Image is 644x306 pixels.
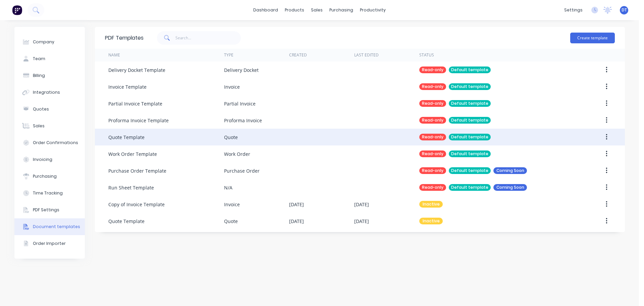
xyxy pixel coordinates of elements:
[108,134,145,141] div: Quote Template
[281,5,308,15] div: products
[250,5,281,15] a: dashboard
[224,83,240,90] div: Invoice
[108,201,165,208] div: Copy of Invoice Template
[561,5,586,15] div: settings
[449,83,491,90] div: Default template
[175,31,241,45] input: Search...
[14,151,85,168] button: Invoicing
[419,218,443,224] div: Inactive
[14,118,85,134] button: Sales
[326,5,357,15] div: purchasing
[108,150,157,158] div: Work Order Template
[108,83,147,90] div: Invoice Template
[419,117,446,124] div: Read-only
[14,84,85,101] button: Integrations
[14,34,85,50] button: Company
[419,83,446,90] div: Read-only
[33,173,57,179] div: Purchasing
[14,168,85,185] button: Purchasing
[419,184,446,191] div: Read-only
[224,52,233,58] div: Type
[449,134,491,140] div: Default template
[33,89,60,95] div: Integrations
[33,157,52,163] div: Invoicing
[449,167,491,174] div: Default template
[14,67,85,84] button: Billing
[419,201,443,208] div: Inactive
[354,218,369,225] div: [DATE]
[224,201,240,208] div: Invoice
[357,5,389,15] div: productivity
[289,218,304,225] div: [DATE]
[308,5,326,15] div: sales
[419,150,446,157] div: Read-only
[33,140,78,146] div: Order Confirmations
[570,33,615,43] button: Create template
[419,67,446,73] div: Read-only
[108,184,154,191] div: Run Sheet Template
[108,117,169,124] div: Proforma Invoice Template
[108,167,166,174] div: Purchase Order Template
[449,150,491,157] div: Default template
[33,73,45,79] div: Billing
[108,218,145,225] div: Quote Template
[224,167,260,174] div: Purchase Order
[33,56,45,62] div: Team
[224,117,262,124] div: Proforma Invoice
[33,39,54,45] div: Company
[289,52,307,58] div: Created
[33,224,80,230] div: Document templates
[108,52,120,58] div: Name
[105,34,144,42] div: PDF Templates
[14,235,85,252] button: Order Importer
[419,100,446,107] div: Read-only
[14,218,85,235] button: Document templates
[108,100,162,107] div: Partial Invoice Template
[449,100,491,107] div: Default template
[33,241,66,247] div: Order Importer
[14,202,85,218] button: PDF Settings
[33,106,49,112] div: Quotes
[419,52,434,58] div: Status
[289,201,304,208] div: [DATE]
[449,67,491,73] div: Default template
[33,190,63,196] div: Time Tracking
[449,117,491,124] div: Default template
[108,67,165,74] div: Delivery Docket Template
[419,167,446,174] div: Read-only
[224,67,259,74] div: Delivery Docket
[14,134,85,151] button: Order Confirmations
[493,167,527,174] div: Coming Soon
[224,184,232,191] div: N/A
[33,123,45,129] div: Sales
[12,5,22,15] img: Factory
[449,184,491,191] div: Default template
[224,100,256,107] div: Partial Invoice
[354,52,379,58] div: Last Edited
[493,184,527,191] div: Coming Soon
[224,134,238,141] div: Quote
[354,201,369,208] div: [DATE]
[14,50,85,67] button: Team
[224,218,238,225] div: Quote
[33,207,59,213] div: PDF Settings
[622,7,627,13] span: DT
[419,134,446,140] div: Read-only
[14,185,85,202] button: Time Tracking
[224,150,250,158] div: Work Order
[14,101,85,118] button: Quotes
